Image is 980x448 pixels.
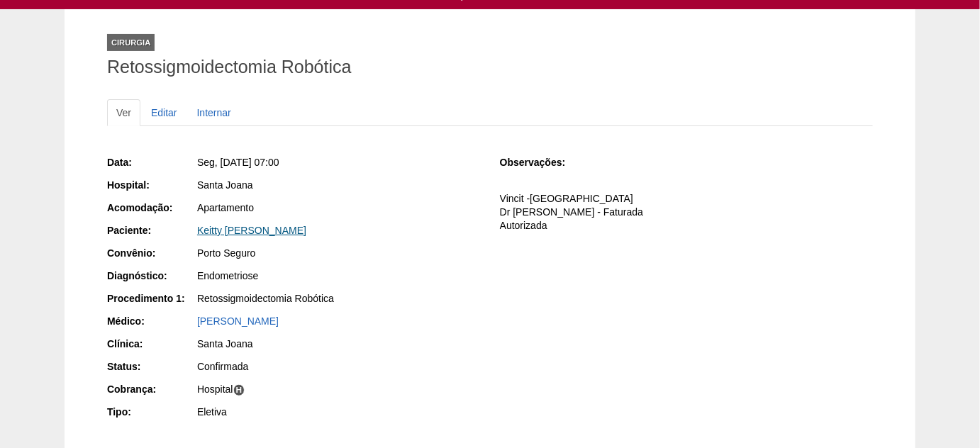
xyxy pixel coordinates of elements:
div: Hospital: [107,178,196,192]
div: Eletiva [197,405,480,419]
div: Santa Joana [197,178,480,192]
a: Keitty [PERSON_NAME] [197,225,306,236]
div: Tipo: [107,405,196,419]
div: Acomodação: [107,201,196,215]
div: Hospital [197,382,480,396]
div: Santa Joana [197,337,480,351]
div: Retossigmoidectomia Robótica [197,291,480,306]
div: Apartamento [197,201,480,215]
span: Seg, [DATE] 07:00 [197,157,279,168]
a: Internar [188,99,240,126]
div: Cirurgia [107,34,155,51]
div: Paciente: [107,223,196,237]
div: Médico: [107,314,196,328]
div: Cobrança: [107,382,196,396]
div: Endometriose [197,269,480,283]
div: Clínica: [107,337,196,351]
div: Diagnóstico: [107,269,196,283]
div: Procedimento 1: [107,291,196,306]
div: Observações: [500,155,589,169]
a: Editar [142,99,186,126]
div: Convênio: [107,246,196,260]
a: Ver [107,99,140,126]
div: Porto Seguro [197,246,480,260]
div: Data: [107,155,196,169]
div: Confirmada [197,359,480,374]
p: Vincit -[GEOGRAPHIC_DATA] Dr [PERSON_NAME] - Faturada Autorizada [500,192,873,233]
h1: Retossigmoidectomia Robótica [107,58,873,76]
div: Status: [107,359,196,374]
a: [PERSON_NAME] [197,315,279,327]
span: H [233,384,245,396]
